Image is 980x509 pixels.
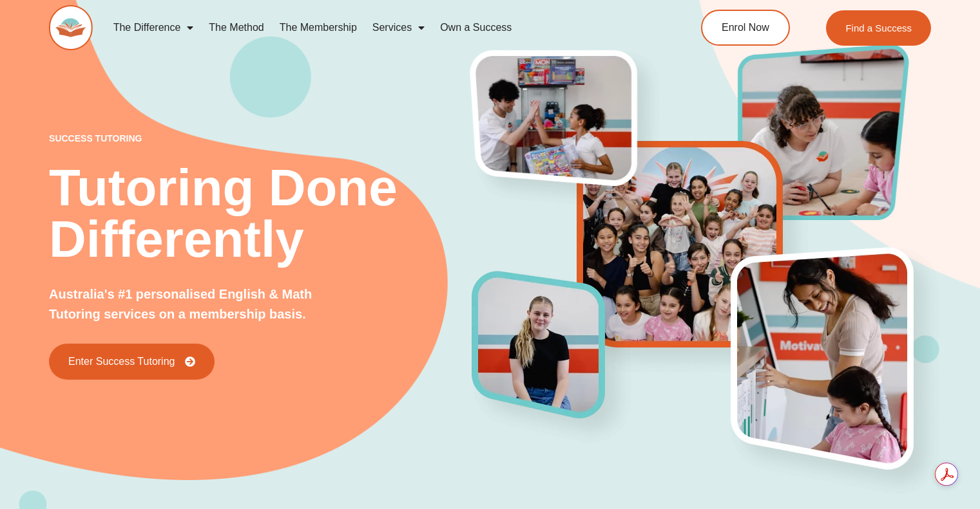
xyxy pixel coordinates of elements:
[826,10,931,46] a: Find a Success
[106,13,202,42] a: The Difference
[701,10,790,46] a: Enrol Now
[201,13,271,42] a: The Method
[272,13,365,42] a: The Membership
[432,13,519,42] a: Own a Success
[49,134,472,143] p: success tutoring
[106,13,651,42] nav: Menu
[49,344,215,380] a: Enter Success Tutoring
[68,356,175,367] span: Enter Success Tutoring
[49,162,472,265] h2: Tutoring Done Differently
[49,284,358,324] p: Australia's #1 personalised English & Math Tutoring services on a membership basis.
[845,23,912,33] span: Find a Success
[722,23,769,33] span: Enrol Now
[365,13,432,42] a: Services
